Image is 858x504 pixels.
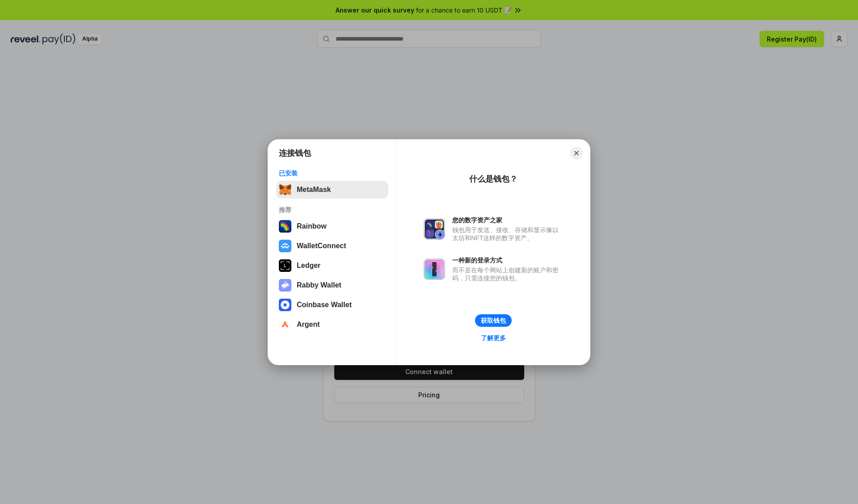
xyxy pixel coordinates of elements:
[279,206,386,214] div: 推荐
[424,218,445,240] img: svg+xml,%3Csvg%20xmlns%3D%22http%3A%2F%2Fwww.w3.org%2F2000%2Fsvg%22%20fill%3D%22none%22%20viewBox...
[452,216,563,224] div: 您的数字资产之家
[570,147,583,159] button: Close
[475,332,511,344] a: 了解更多
[279,279,291,292] img: svg+xml,%3Csvg%20xmlns%3D%22http%3A%2F%2Fwww.w3.org%2F2000%2Fsvg%22%20fill%3D%22none%22%20viewBox...
[276,296,388,314] button: Coinbase Wallet
[297,186,331,194] div: MetaMask
[279,318,291,331] img: svg+xml,%3Csvg%20width%3D%2228%22%20height%3D%2228%22%20viewBox%3D%220%200%2028%2028%22%20fill%3D...
[279,240,291,252] img: svg+xml,%3Csvg%20width%3D%2228%22%20height%3D%2228%22%20viewBox%3D%220%200%2028%2028%22%20fill%3D...
[276,217,388,235] button: Rainbow
[481,334,506,342] div: 了解更多
[276,276,388,294] button: Rabby Wallet
[475,314,512,327] button: 获取钱包
[297,242,346,250] div: WalletConnect
[279,259,291,272] img: svg+xml,%3Csvg%20xmlns%3D%22http%3A%2F%2Fwww.w3.org%2F2000%2Fsvg%22%20width%3D%2228%22%20height%3...
[276,257,388,275] button: Ledger
[297,321,320,329] div: Argent
[452,226,563,242] div: 钱包用于发送、接收、存储和显示像以太坊和NFT这样的数字资产。
[279,299,291,311] img: svg+xml,%3Csvg%20width%3D%2228%22%20height%3D%2228%22%20viewBox%3D%220%200%2028%2028%22%20fill%3D...
[481,317,506,325] div: 获取钱包
[279,169,386,177] div: 已安装
[452,256,563,264] div: 一种新的登录方式
[276,181,388,199] button: MetaMask
[297,281,341,289] div: Rabby Wallet
[297,301,352,309] div: Coinbase Wallet
[424,258,445,280] img: svg+xml,%3Csvg%20xmlns%3D%22http%3A%2F%2Fwww.w3.org%2F2000%2Fsvg%22%20fill%3D%22none%22%20viewBox...
[279,148,311,158] h1: 连接钱包
[276,316,388,333] button: Argent
[297,222,327,230] div: Rainbow
[452,266,563,282] div: 而不是在每个网站上创建新的账户和密码，只需连接您的钱包。
[469,174,517,184] div: 什么是钱包？
[276,237,388,255] button: WalletConnect
[279,220,291,233] img: svg+xml,%3Csvg%20width%3D%22120%22%20height%3D%22120%22%20viewBox%3D%220%200%20120%20120%22%20fil...
[297,262,320,270] div: Ledger
[279,183,291,196] img: svg+xml,%3Csvg%20fill%3D%22none%22%20height%3D%2233%22%20viewBox%3D%220%200%2035%2033%22%20width%...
